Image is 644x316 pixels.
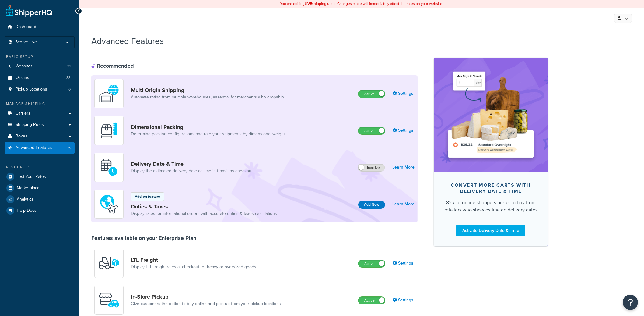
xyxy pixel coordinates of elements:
[358,297,385,304] label: Active
[16,64,33,69] span: Websites
[67,64,71,69] span: 21
[131,94,284,100] a: Automate rating from multiple warehouses, essential for merchants who dropship
[358,127,385,134] label: Active
[443,67,539,163] img: feature-image-ddt-36eae7f7280da8017bfb280eaccd9c446f90b1fe08728e4019434db127062ab4.png
[305,1,312,6] b: LIVE
[131,293,281,300] a: In-Store Pickup
[5,72,75,83] a: Origins33
[91,62,134,69] div: Recommended
[131,87,284,94] a: Multi-Origin Shipping
[5,101,75,106] div: Manage Shipping
[98,253,120,274] img: y79ZsPf0fXUFUhFXDzUgf+ktZg5F2+ohG75+v3d2s1D9TjoU8PiyCIluIjV41seZevKCRuEjTPPOKHJsQcmKCXGdfprl3L4q7...
[16,145,52,151] span: Advanced Features
[98,83,120,104] img: WatD5o0RtDAAAAAElFTkSuQmCC
[443,182,538,194] div: Convert more carts with delivery date & time
[358,201,385,209] button: Add Now
[393,296,415,304] a: Settings
[131,264,256,270] a: Display LTL freight rates at checkout for heavy or oversized goods
[98,289,120,311] img: wfgcfpwTIucLEAAAAASUVORK5CYII=
[358,260,385,267] label: Active
[131,211,277,217] a: Display rates for international orders with accurate duties & taxes calculations
[131,203,277,210] a: Duties & Taxes
[16,134,27,139] span: Boxes
[5,84,75,95] a: Pickup Locations0
[5,183,75,194] a: Marketplace
[5,61,75,72] a: Websites21
[456,225,525,236] a: Activate Delivery Date & Time
[131,124,285,130] a: Dimensional Packing
[5,72,75,83] li: Origins
[98,194,120,215] img: icon-duo-feat-landed-cost-7136b061.png
[5,84,75,95] li: Pickup Locations
[5,142,75,154] a: Advanced Features6
[16,75,29,80] span: Origins
[131,301,281,307] a: Give customers the option to buy online and pick up from your pickup locations
[91,35,164,47] h1: Advanced Features
[91,235,196,241] div: Features available on your Enterprise Plan
[5,61,75,72] li: Websites
[393,89,415,98] a: Settings
[131,168,254,174] a: Display the estimated delivery date or time in transit as checkout.
[17,174,46,179] span: Test Your Rates
[358,164,385,171] label: Inactive
[443,199,538,214] div: 82% of online shoppers prefer to buy from retailers who show estimated delivery dates
[17,208,37,213] span: Help Docs
[16,87,47,92] span: Pickup Locations
[5,108,75,119] a: Carriers
[5,119,75,130] a: Shipping Rules
[392,163,415,172] a: Learn More
[5,54,75,59] div: Basic Setup
[358,90,385,98] label: Active
[66,75,71,80] span: 33
[17,186,40,191] span: Marketplace
[5,21,75,33] a: Dashboard
[5,205,75,216] a: Help Docs
[131,131,285,137] a: Determine packing configurations and rate your shipments by dimensional weight
[68,87,71,92] span: 0
[5,131,75,142] a: Boxes
[16,24,36,30] span: Dashboard
[16,122,44,127] span: Shipping Rules
[5,165,75,170] div: Resources
[131,161,254,167] a: Delivery Date & Time
[131,257,256,263] a: LTL Freight
[135,194,160,199] p: Add-on feature
[17,197,33,202] span: Analytics
[16,111,30,116] span: Carriers
[98,120,120,141] img: DTVBYsAAAAAASUVORK5CYII=
[393,259,415,268] a: Settings
[68,145,71,151] span: 6
[15,40,37,45] span: Scope: Live
[393,126,415,135] a: Settings
[98,157,120,178] img: gfkeb5ejjkALwAAAABJRU5ErkJggg==
[5,142,75,154] li: Advanced Features
[5,171,75,182] a: Test Your Rates
[392,200,415,208] a: Learn More
[623,295,638,310] button: Open Resource Center
[5,194,75,205] a: Analytics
